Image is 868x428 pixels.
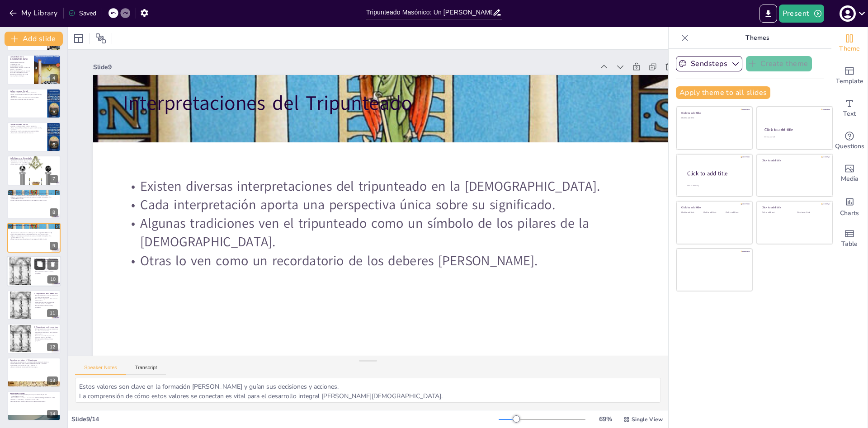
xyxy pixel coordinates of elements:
[47,276,58,284] div: 10
[7,55,61,85] div: https://cdn.sendsteps.com/images/logo/sendsteps_logo_white.pnghttps://cdn.sendsteps.com/images/lo...
[7,290,61,320] div: 11
[797,212,826,214] div: Click to add text
[9,74,30,77] p: Es clave en la toma de decisiones dentro y fuera de la logia.
[676,56,742,71] button: Sendsteps
[10,399,58,400] p: Fortalece la masonería y su impacto en la sociedad.
[703,212,724,214] div: Click to add text
[34,298,58,301] p: Refuerza los compromisos de los masones con la orden.
[9,70,30,73] p: Fomenta el respeto y la comprensión entre los [DEMOGRAPHIC_DATA].
[123,89,662,117] p: Interpretaciones del Tripunteado
[10,196,58,199] p: Algunas tradiciones ven el tripunteado como un símbolo de los pilares de la [DEMOGRAPHIC_DATA].
[10,194,58,196] p: Cada interpretación aporta una perspectiva única sobre su significado.
[71,31,86,46] div: Layout
[34,259,58,261] p: El Tripunteado en Ceremonias
[594,415,616,423] div: 69 %
[762,212,790,214] div: Click to add text
[9,67,30,70] p: La sabiduría se adquiere a través del estudio y la reflexión.
[692,27,822,49] p: Themes
[50,74,58,82] div: 4
[762,158,826,162] div: Click to add title
[10,131,45,132] p: Se manifiesta en la perseverancia ante adversidades.
[50,175,58,183] div: 7
[10,164,58,165] p: Fomenta el aprecio por el arte y la cultura.
[7,324,61,353] div: 12
[75,365,126,375] button: Speaker Notes
[10,94,45,97] p: No se limita a la fuerza física, sino que incluye la moral y emocional.
[34,268,58,271] p: Fomenta un sentido de pertenencia y conexión entre los miembros.
[10,199,58,201] p: Otras lo ven como un recordatorio de los deberes [PERSON_NAME].
[10,123,45,126] p: La Fuerza como Virtud
[7,391,61,421] div: 14
[50,141,58,149] div: 6
[7,122,61,152] div: https://cdn.sendsteps.com/images/logo/sendsteps_logo_white.pnghttps://cdn.sendsteps.com/images/lo...
[34,261,58,264] p: El tripunteado actúa como recordatorio de los valores en ceremonias.
[123,196,662,214] p: Cada interpretación aporta una perspectiva única sobre su significado.
[746,56,812,71] button: Create theme
[47,410,58,418] div: 14
[34,264,58,268] p: Refuerza los compromisos de los masones con la orden.
[10,190,58,193] p: Interpretaciones del Tripunteado
[68,9,96,18] div: Saved
[10,400,58,402] p: El tripunteado es una guía para vivir de acuerdo a los principios.
[34,335,58,338] p: Fomenta un sentido de pertenencia y conexión entre los miembros.
[93,63,594,71] div: Slide 9
[34,301,58,305] p: Fomenta un sentido de pertenencia y conexión entre los miembros.
[681,206,746,209] div: Click to add title
[9,62,30,67] p: La sabiduría es una virtud fundamental en la [DEMOGRAPHIC_DATA].
[7,256,61,287] div: https://cdn.sendsteps.com/images/logo/sendsteps_logo_white.pnghttps://cdn.sendsteps.com/images/lo...
[779,5,824,23] button: Present
[34,292,58,295] p: El Tripunteado en Ceremonias
[10,239,58,240] p: Otras lo ven como un recordatorio de los deberes [PERSON_NAME].
[7,223,61,253] div: https://cdn.sendsteps.com/images/logo/sendsteps_logo_white.pnghttps://cdn.sendsteps.com/images/lo...
[831,27,868,60] div: Change the overall theme
[7,155,61,185] div: https://cdn.sendsteps.com/images/logo/sendsteps_logo_white.pnghttps://cdn.sendsteps.com/images/lo...
[10,92,45,94] p: La fuerza simboliza determinación y resistencia.
[10,364,58,366] p: Contribuye a un mundo más ético y armonioso.
[10,361,58,363] p: El tripunteado encapsula los principios fundamentales de la masonería.
[681,117,746,119] div: Click to add text
[681,212,702,214] div: Click to add text
[687,185,744,187] div: Click to add body
[839,44,860,54] span: Theme
[831,92,868,125] div: Add text boxes
[47,309,58,317] div: 11
[10,56,31,61] p: La Sabiduría en la [DEMOGRAPHIC_DATA]
[34,259,45,270] button: Duplicate Slide
[10,157,58,160] p: La Belleza en la Simbología
[126,365,166,375] button: Transcript
[10,224,58,227] p: Interpretaciones del Tripunteado
[10,235,58,238] p: Algunas tradiciones ven el tripunteado como un símbolo de los pilares de la [DEMOGRAPHIC_DATA].
[840,208,859,218] span: Charts
[632,416,663,423] span: Single View
[123,177,662,195] p: Existen diversas interpretaciones del tripunteado en la [DEMOGRAPHIC_DATA].
[10,132,45,134] p: Fomenta la solidaridad entre los masones.
[10,126,45,127] p: La fuerza simboliza determinación y resistencia.
[762,206,826,209] div: Click to add title
[10,358,58,361] p: Conclusiones sobre el Tripunteado
[10,89,45,92] p: La Fuerza como Virtud
[123,214,662,251] p: Algunas tradiciones ven el tripunteado como un símbolo de los pilares de la [DEMOGRAPHIC_DATA].
[7,6,61,20] button: My Library
[841,239,858,249] span: Table
[75,378,661,403] textarea: La diversidad en las interpretaciones enriquece la práctica masónica y su significado. Las difere...
[764,127,825,132] div: Click to add title
[10,394,58,397] p: La comprensión del tripunteado permite profundizar en la práctica [DEMOGRAPHIC_DATA].
[71,415,499,423] div: Slide 9 / 14
[10,127,45,130] p: No se limita a la fuerza física, sino que incluye la moral y emocional.
[34,271,58,274] p: El tripunteado simboliza unidad y propósito.
[843,109,856,119] span: Text
[831,157,868,190] div: Add images, graphics, shapes or video
[835,141,864,151] span: Questions
[95,33,106,44] span: Position
[50,108,58,116] div: 5
[366,6,492,19] input: Insert title
[47,376,58,385] div: 13
[10,392,58,395] p: Reflexiones Finales
[47,343,58,351] div: 12
[10,366,58,368] p: Es un recordatorio constante del camino a seguir.
[7,189,61,219] div: https://cdn.sendsteps.com/images/logo/sendsteps_logo_white.pnghttps://cdn.sendsteps.com/images/lo...
[123,251,662,270] p: Otras lo ven como un recordatorio de los deberes [PERSON_NAME].
[759,5,777,23] button: Export to PowerPoint
[764,136,824,138] div: Click to add text
[34,326,58,329] p: El Tripunteado en Ceremonias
